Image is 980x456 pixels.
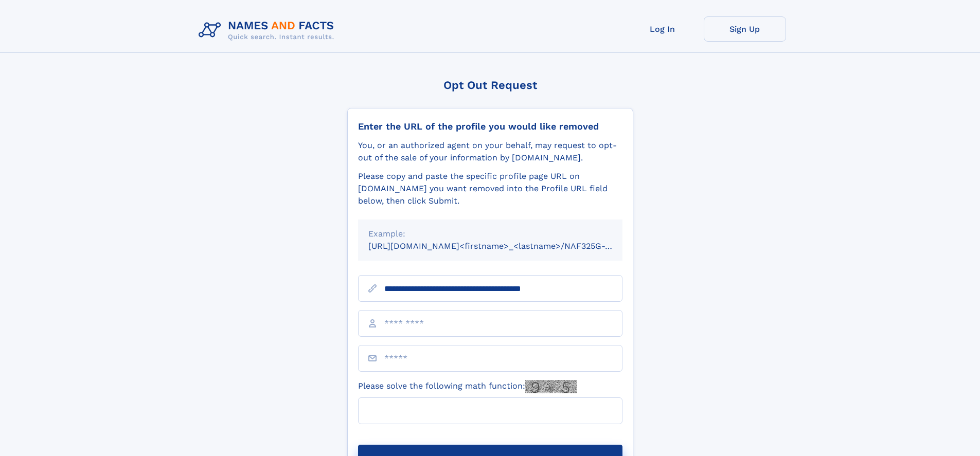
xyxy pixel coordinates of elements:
div: You, or an authorized agent on your behalf, may request to opt-out of the sale of your informatio... [358,139,622,164]
small: [URL][DOMAIN_NAME]<firstname>_<lastname>/NAF325G-xxxxxxxx [368,241,642,251]
div: Example: [368,228,612,240]
div: Enter the URL of the profile you would like removed [358,121,622,132]
label: Please solve the following math function: [358,380,577,393]
div: Please copy and paste the specific profile page URL on [DOMAIN_NAME] you want removed into the Pr... [358,170,622,207]
div: Opt Out Request [347,79,633,92]
a: Sign Up [704,16,786,42]
a: Log In [621,16,704,42]
img: Logo Names and Facts [194,16,343,44]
